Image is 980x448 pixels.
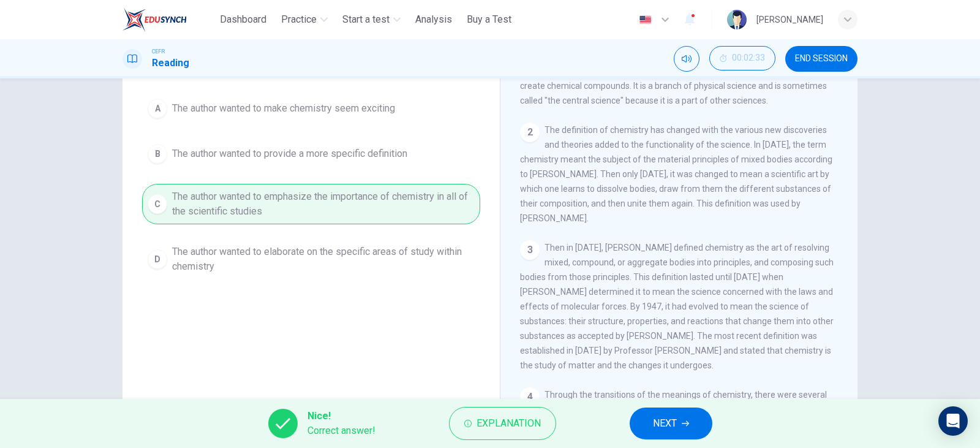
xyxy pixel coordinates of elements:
div: 3 [520,240,540,260]
div: Mute [674,46,699,72]
span: END SESSION [795,54,848,64]
button: END SESSION [785,46,858,72]
img: en [638,15,653,25]
span: Explanation [477,415,541,432]
button: 00:02:33 [709,46,775,70]
button: Buy a Test [462,9,516,31]
button: Practice [276,9,333,31]
button: Start a test [337,9,405,31]
span: Then in [DATE], [PERSON_NAME] defined chemistry as the art of resolving mixed, compound, or aggre... [520,243,834,370]
img: Profile picture [727,10,747,29]
div: 4 [520,387,540,407]
button: Dashboard [215,9,271,31]
button: Explanation [449,407,556,440]
button: Analysis [410,9,457,31]
span: The definition of chemistry has changed with the various new discoveries and theories added to th... [520,125,832,223]
span: 00:02:33 [732,53,765,63]
div: Hide [709,46,775,72]
img: ELTC logo [123,7,187,32]
h1: Reading [152,56,189,70]
span: Buy a Test [467,12,511,27]
span: Analysis [415,12,452,27]
span: Dashboard [220,12,266,27]
span: Start a test [342,12,390,27]
a: ELTC logo [123,7,215,32]
span: Nice! [307,409,375,423]
span: CEFR [152,47,165,56]
span: NEXT [653,415,677,432]
div: [PERSON_NAME] [756,12,823,27]
span: Correct answer! [307,423,375,438]
span: Practice [281,12,317,27]
div: 2 [520,123,540,142]
div: Open Intercom Messenger [938,406,968,436]
button: NEXT [630,408,712,439]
